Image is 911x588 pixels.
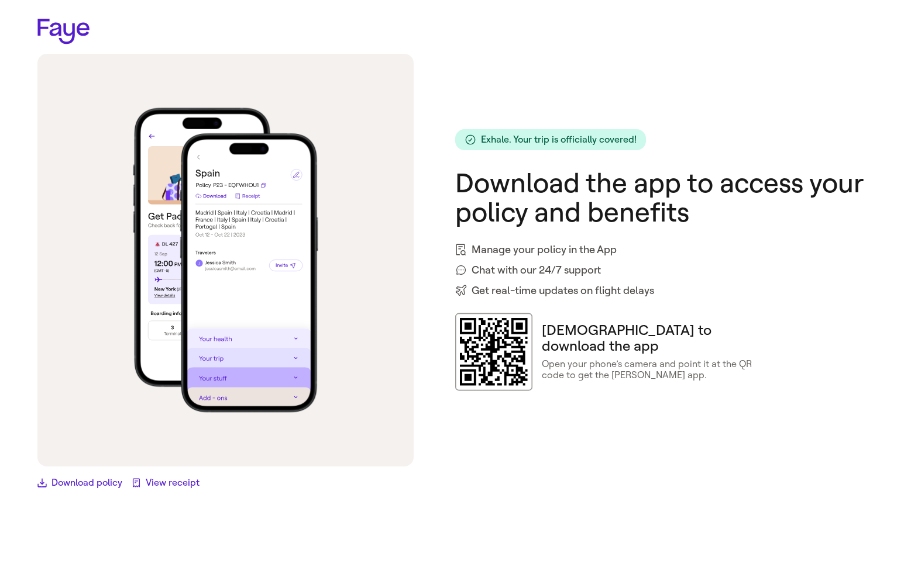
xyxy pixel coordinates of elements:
[542,358,769,381] p: Open your phone’s camera and point it at the QR code to get the [PERSON_NAME] app.
[37,476,122,490] a: Download policy
[542,323,769,354] p: [DEMOGRAPHIC_DATA] to download the app
[481,134,637,145] p: Exhale. Your trip is officially covered!
[472,283,654,299] span: Get real-time updates on flight delays
[132,476,200,490] a: View receipt
[455,169,874,228] h1: Download the app to access your policy and benefits
[472,242,617,258] span: Manage your policy in the App
[472,262,601,278] span: Chat with our 24/7 support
